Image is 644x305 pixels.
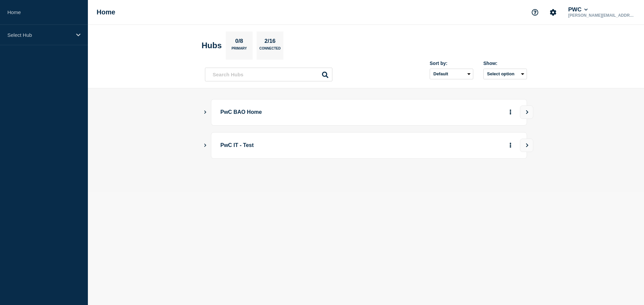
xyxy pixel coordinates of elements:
[506,139,515,152] button: More actions
[233,38,246,47] p: 0/8
[231,47,247,54] p: Primary
[220,139,406,152] p: PwC IT - Test
[430,69,473,79] select: Sort by
[259,47,280,54] p: Connected
[220,106,406,119] p: PwC BAO Home
[430,61,473,66] div: Sort by:
[262,38,278,47] p: 2/16
[528,5,542,19] button: Support
[202,41,222,50] h2: Hubs
[506,106,515,119] button: More actions
[204,143,207,148] button: Show Connected Hubs
[567,13,637,18] p: [PERSON_NAME][EMAIL_ADDRESS][PERSON_NAME][DOMAIN_NAME]
[483,61,527,66] div: Show:
[567,6,589,13] button: PWC
[7,32,72,38] p: Select Hub
[520,105,533,119] button: View
[520,139,533,152] button: View
[546,5,560,19] button: Account settings
[204,110,207,115] button: Show Connected Hubs
[205,68,332,81] input: Search Hubs
[483,69,527,79] button: Select option
[97,8,115,16] h1: Home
